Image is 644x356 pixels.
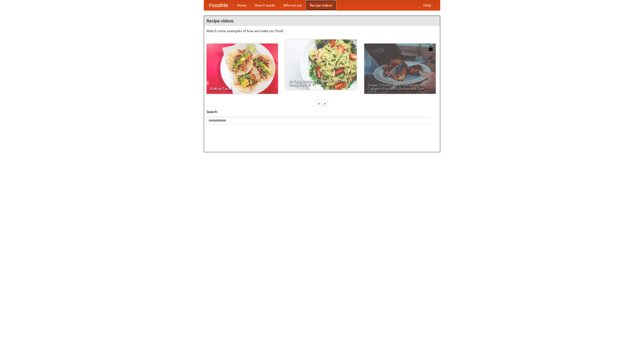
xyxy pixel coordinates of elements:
a: How it works [251,0,279,10]
a: Help [419,0,435,10]
span: Making Tacos [210,87,274,90]
span: An Easy, Summery Tomato Pasta That's Ready for Fall [289,79,353,86]
a: Who we are [279,0,306,10]
a: An Easy, Summery Tomato Pasta That's Ready for Fall [285,39,357,90]
div: « [317,100,321,107]
p: Watch some examples of how we make our food! [207,28,437,33]
a: Making Tacos [207,44,278,94]
h4: Recipe videos [204,16,440,26]
img: 483408.png [428,46,433,51]
a: Home [233,0,251,10]
a: Recipe videos [306,0,336,10]
h5: Search [207,109,437,114]
a: FoodMe [204,0,233,10]
div: » [323,100,327,107]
